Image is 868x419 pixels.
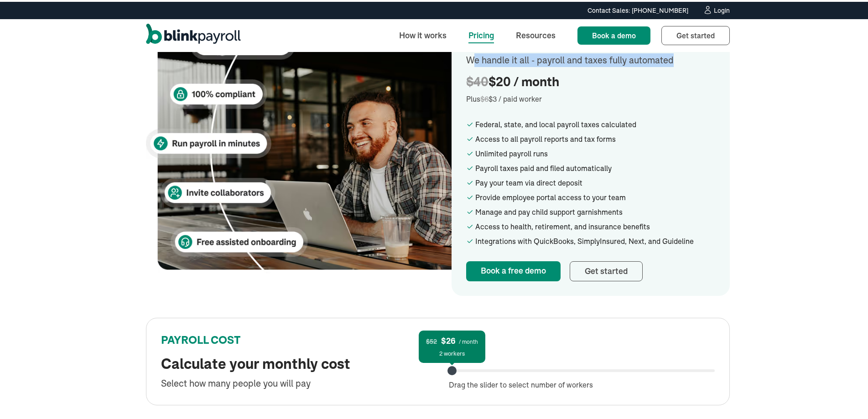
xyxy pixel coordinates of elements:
[466,259,561,279] a: Book a free demo
[714,5,730,12] div: Login
[466,92,715,103] div: Plus $3 / paid worker
[461,24,501,43] a: Pricing
[592,29,636,38] span: Book a demo
[703,4,730,14] a: Login
[676,29,715,38] span: Get started
[480,93,489,102] span: $6
[466,73,489,87] span: $40
[475,161,715,172] div: Payroll taxes paid and filed automatically
[466,72,715,88] div: $20 / month
[439,347,465,357] div: 2 workers
[449,378,715,388] div: Drag the slider to select number of workers
[475,146,715,157] div: Unlimited payroll runs
[146,22,241,46] a: home
[661,24,730,43] a: Get started
[441,335,456,344] span: $26
[475,205,715,216] div: Manage and pay child support garnishments
[509,24,563,43] a: Resources
[577,25,650,43] a: Book a demo
[426,336,437,344] span: $52
[475,132,715,143] div: Access to all payroll reports and tax forms
[570,259,643,279] a: Get started
[475,219,715,230] div: Access to health, retirement, and insurance benefits
[475,190,715,201] div: Provide employee portal access to your team
[475,234,715,245] div: Integrations with QuickBooks, SimplyInsured, Next, and Guideline
[161,354,427,371] h2: Calculate your monthly cost
[475,176,715,186] div: Pay your team via direct deposit
[392,24,454,43] a: How it works
[475,117,715,128] div: Federal, state, and local payroll taxes calculated
[161,375,427,388] div: Select how many people you will pay
[587,4,688,14] div: Contact Sales: [PHONE_NUMBER]
[466,52,715,65] div: We handle it all - payroll and taxes fully automated
[459,336,478,343] span: / month
[161,331,427,347] div: PAYROLL COST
